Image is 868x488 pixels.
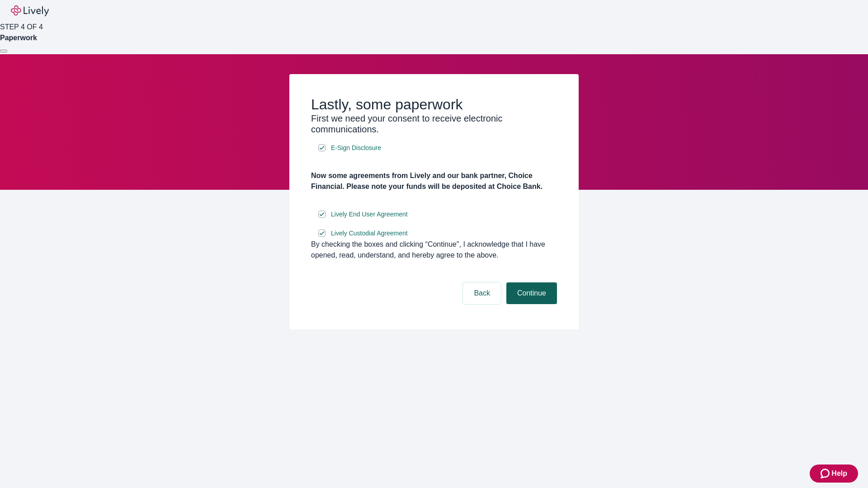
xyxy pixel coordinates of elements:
h4: Now some agreements from Lively and our bank partner, Choice Financial. Please note your funds wi... [311,170,557,192]
a: e-sign disclosure document [329,142,383,154]
h2: Lastly, some paperwork [311,96,557,113]
svg: Zendesk support icon [821,468,831,479]
div: By checking the boxes and clicking “Continue", I acknowledge that I have opened, read, understand... [311,239,557,261]
span: Help [831,468,847,479]
h3: First we need your consent to receive electronic communications. [311,113,557,135]
a: e-sign disclosure document [329,209,410,220]
img: Lively [11,5,49,16]
span: Lively End User Agreement [331,210,408,219]
button: Zendesk support iconHelp [810,465,858,483]
span: E-Sign Disclosure [331,143,381,153]
button: Continue [506,282,557,304]
span: Lively Custodial Agreement [331,229,408,238]
a: e-sign disclosure document [329,228,410,239]
button: Back [463,282,501,304]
